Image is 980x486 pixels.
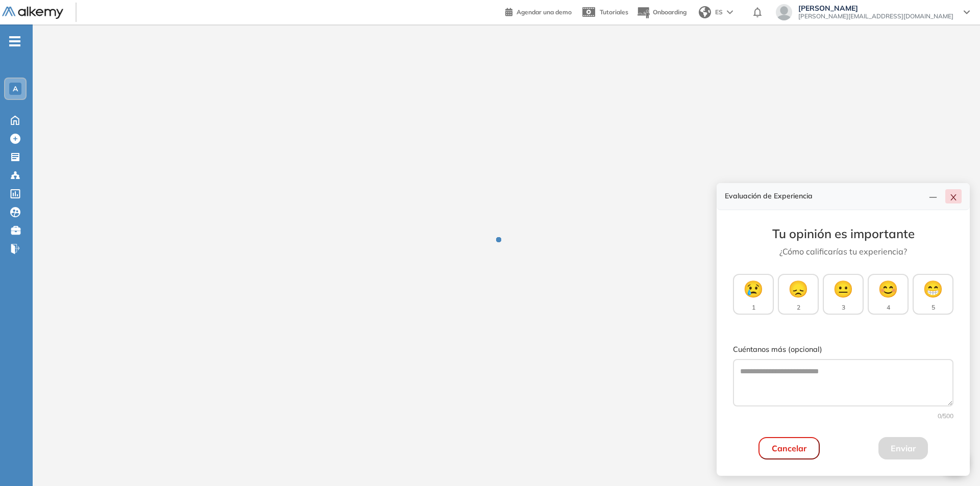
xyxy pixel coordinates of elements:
img: arrow [727,10,733,14]
span: [PERSON_NAME][EMAIL_ADDRESS][DOMAIN_NAME] [798,12,953,20]
button: 😢1 [733,274,774,315]
span: 5 [932,303,935,312]
span: [PERSON_NAME] [798,4,953,12]
i: - [9,40,20,42]
button: close [945,189,962,203]
a: Agendar una demo [505,5,572,17]
label: Cuéntanos más (opcional) [733,344,953,355]
button: 😐3 [823,274,864,315]
img: Logo [2,7,63,19]
span: 4 [887,303,890,312]
h4: Evaluación de Experiencia [725,192,925,200]
img: world [699,6,711,18]
button: Enviar [878,437,928,459]
span: close [949,193,958,201]
button: line [925,189,941,203]
h3: Tu opinión es importante [733,226,953,241]
span: 😊 [878,276,898,301]
span: 😐 [833,276,853,301]
span: 😢 [743,276,764,301]
span: Tutoriales [600,8,628,16]
button: 😞2 [778,274,819,315]
span: 😁 [923,276,943,301]
button: Cancelar [758,437,820,459]
span: 😞 [788,276,808,301]
span: Onboarding [653,8,687,16]
span: line [929,193,937,201]
p: ¿Cómo calificarías tu experiencia? [733,245,953,258]
span: 1 [752,303,755,312]
button: Onboarding [636,2,687,23]
button: 😁5 [913,274,953,315]
span: 3 [842,303,845,312]
span: A [13,85,18,93]
span: Agendar una demo [517,8,572,16]
button: 😊4 [868,274,909,315]
div: 0 /500 [733,412,953,421]
span: ES [715,8,723,17]
span: 2 [797,303,800,312]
